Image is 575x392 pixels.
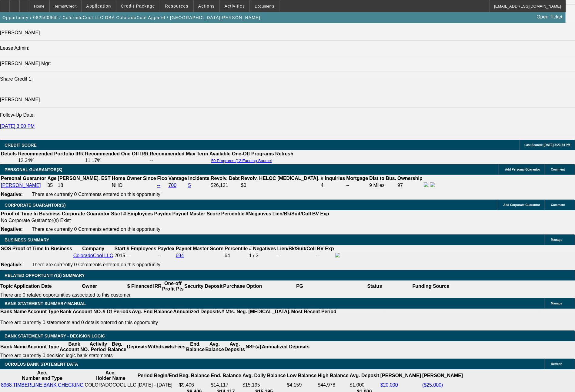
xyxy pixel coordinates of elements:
[58,176,111,181] b: [PERSON_NAME]. EST
[5,203,66,208] span: CORPORATE GUARANTOR(S)
[211,176,240,181] b: Revolv. Debt
[337,281,412,292] th: Status
[551,168,565,171] span: Comment
[32,227,160,232] span: There are currently 0 Comments entered on this opportunity
[287,370,317,381] th: Low Balance
[149,151,209,157] th: Recommended Max Term
[346,176,368,181] b: Mortgage
[198,4,215,8] span: Actions
[82,246,104,251] b: Company
[82,0,115,12] button: Application
[380,382,398,387] a: $20,000
[505,168,540,171] span: Add Personal Guarantor
[85,151,149,157] th: Recommended One Off IRR
[5,238,49,242] span: BUSINESS SUMMARY
[1,246,12,252] th: SOS
[157,183,161,188] a: --
[173,309,221,315] th: Annualized Deposits
[249,246,276,251] b: # Negatives
[89,341,108,353] th: Activity Period
[59,341,89,353] th: Bank Account NO.
[262,341,310,353] th: Annualized Deposits
[272,211,311,216] b: Lien/Bk/Suit/Coll
[1,262,23,267] b: Negative:
[318,370,349,381] th: High Balance
[424,182,429,187] img: facebook-icon.png
[121,4,155,8] span: Credit Package
[176,246,223,251] b: Paynet Master Score
[210,182,240,189] td: $26,121
[188,183,191,188] a: 5
[85,382,137,388] td: COLORADOCOOL LLC
[85,370,137,381] th: Acc. Holder Name
[52,281,127,292] th: Owner
[224,341,246,353] th: Avg. Deposits
[380,370,421,381] th: [PERSON_NAME]
[346,182,369,189] td: --
[205,341,224,353] th: Avg. Balance
[1,151,17,157] th: Details
[1,211,61,217] th: Proof of Time In Business
[47,176,56,181] b: Age
[153,281,162,292] th: IRR
[551,302,562,305] span: Manage
[169,183,177,188] a: 700
[32,192,160,197] span: There are currently 0 Comments entered on this opportunity
[503,203,540,207] span: Add Corporate Guarantor
[524,143,570,147] span: Last Scored: [DATE] 3:23:34 PM
[551,238,562,241] span: Manage
[422,370,463,381] th: [PERSON_NAME]
[397,182,423,189] td: 97
[18,151,84,157] th: Recommended Portfolio IRR
[160,0,193,12] button: Resources
[220,0,250,12] button: Activities
[225,4,245,8] span: Activities
[112,176,156,181] b: Home Owner Since
[172,211,220,216] b: Paynet Master Score
[275,151,294,157] th: Refresh
[209,151,275,157] th: Available One-Off Programs
[18,158,84,164] td: 12.34%
[59,309,102,315] th: Bank Account NO.
[179,370,210,381] th: Beg. Balance
[1,382,84,387] a: 8968 TIMBERLINE BANK CHECKING
[5,273,85,278] span: RELATED OPPORTUNITY(S) SUMMARY
[115,246,125,251] b: Start
[534,12,565,22] a: Open Ticket
[5,301,86,306] span: BANK STATEMENT SUMMARY-MANUAL
[1,176,46,181] b: Personal Guarantor
[2,15,260,20] span: Opportunity / 082500660 / ColoradoCool LLC DBA ColoradoCool Apparel / [GEOGRAPHIC_DATA][PERSON_NAME]
[73,253,113,258] a: ColoradoCool LLC
[5,143,37,148] span: CREDIT SCORE
[157,176,167,181] b: Fico
[58,182,111,189] td: 18
[174,341,186,353] th: Fees
[127,281,153,292] th: $ Financed
[211,382,242,388] td: $14,117
[422,382,443,387] a: ($25,000)
[349,370,379,381] th: Avg. Deposit
[277,246,316,251] b: Lien/Bk/Suit/Coll
[86,4,111,8] span: Application
[157,252,175,259] td: --
[242,382,286,388] td: $15,195
[1,227,23,232] b: Negative:
[165,4,189,8] span: Resources
[211,370,242,381] th: End. Balance
[149,158,209,164] td: --
[179,382,210,388] td: $9,406
[225,253,248,258] div: 64
[127,246,156,251] b: # Employees
[137,370,178,381] th: Period Begin/End
[262,281,337,292] th: PG
[85,158,149,164] td: 11.17%
[430,182,435,187] img: linkedin-icon.png
[1,370,84,381] th: Acc. Number and Type
[107,341,126,353] th: Beg. Balance
[62,211,110,216] b: Corporate Guarantor
[209,158,274,163] button: 50 Programs (12 Funding Source)
[245,341,262,353] th: NSF(#)
[5,167,62,172] span: PERSONAL GUARANTOR(S)
[241,182,320,189] td: $0
[1,192,23,197] b: Negative:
